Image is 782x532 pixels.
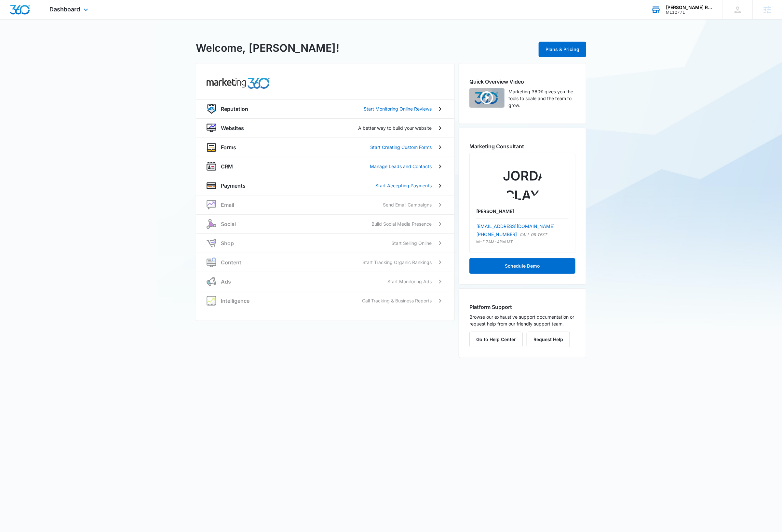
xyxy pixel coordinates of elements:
[196,118,454,138] a: websiteWebsitesA better way to build your website
[207,181,216,191] img: payments
[196,99,454,118] a: reputationReputationStart Monitoring Online Reviews
[221,124,244,132] p: Websites
[221,278,231,286] p: Ads
[207,142,216,152] img: forms
[196,176,454,195] a: paymentsPaymentsStart Accepting Payments
[196,233,454,253] a: shopAppShopStart Selling Online
[221,239,234,247] p: Shop
[207,238,216,248] img: shopApp
[221,259,241,266] p: Content
[469,88,505,108] img: Quick Overview Video
[370,144,432,151] p: Start Creating Custom Forms
[207,200,216,210] img: nurture
[519,232,547,238] p: CALL OR TEXT
[207,78,270,89] img: common.products.marketing.title
[469,258,575,274] button: Schedule Demo
[196,40,339,56] h1: Welcome, [PERSON_NAME]!
[370,163,432,170] p: Manage Leads and Contacts
[221,182,246,190] p: Payments
[207,104,216,114] img: reputation
[221,201,234,209] p: Email
[207,296,216,306] img: intelligence
[503,161,542,200] img: Jordan Clay
[387,278,432,285] p: Start Monitoring Ads
[476,231,517,238] a: [PHONE_NUMBER]
[362,259,432,266] p: Start Tracking Organic Rankings
[196,157,454,176] a: crmCRMManage Leads and Contacts
[469,313,575,327] p: Browse our exhaustive support documentation or request help from our friendly support team.
[196,253,454,272] a: contentContentStart Tracking Organic Rankings
[207,123,216,133] img: website
[221,105,248,113] p: Reputation
[469,78,575,86] h2: Quick Overview Video
[221,220,236,228] p: Social
[476,239,569,245] p: M-F 7AM-4PM MT
[196,291,454,310] a: intelligenceIntelligenceCall Tracking & Business Reports
[362,297,432,304] p: Call Tracking & Business Reports
[476,208,569,215] p: [PERSON_NAME]
[196,138,454,157] a: formsFormsStart Creating Custom Forms
[196,195,454,214] a: nurtureEmailSend Email Campaigns
[527,332,570,347] button: Request Help
[469,332,523,347] button: Go to Help Center
[207,219,216,229] img: social
[539,42,586,57] button: Plans & Pricing
[375,182,432,189] p: Start Accepting Payments
[207,162,216,171] img: crm
[196,214,454,233] a: socialSocialBuild Social Media Presence
[666,10,713,15] div: account id
[221,163,233,170] p: CRM
[207,258,216,267] img: content
[383,201,432,208] p: Send Email Campaigns
[666,5,713,10] div: account name
[469,303,575,311] h2: Platform Support
[358,125,432,131] p: A better way to build your website
[527,337,570,342] a: Request Help
[50,6,80,13] span: Dashboard
[391,240,432,246] p: Start Selling Online
[371,220,432,227] p: Build Social Media Presence
[221,297,249,305] p: Intelligence
[221,143,236,151] p: Forms
[476,223,555,229] a: [EMAIL_ADDRESS][DOMAIN_NAME]
[539,47,586,52] a: Plans & Pricing
[196,272,454,291] a: adsAdsStart Monitoring Ads
[469,142,575,150] h2: Marketing Consultant
[508,88,575,109] p: Marketing 360® gives you the tools to scale and the team to grow.
[207,277,216,286] img: ads
[364,105,432,112] p: Start Monitoring Online Reviews
[469,337,527,342] a: Go to Help Center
